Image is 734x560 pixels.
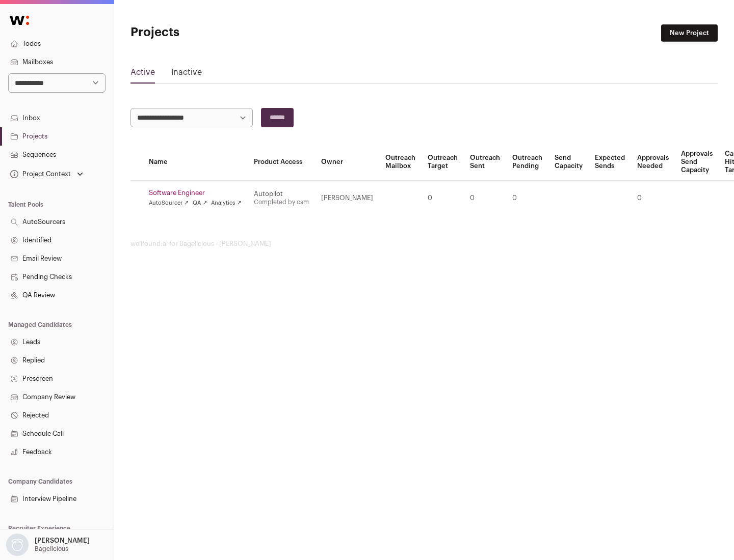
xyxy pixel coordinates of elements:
[35,545,68,553] p: Bagelicious
[631,144,675,181] th: Approvals Needed
[4,534,92,556] button: Open dropdown
[254,190,309,198] div: Autopilot
[315,181,379,216] td: [PERSON_NAME]
[631,181,675,216] td: 0
[193,199,207,207] a: QA ↗
[8,167,85,181] button: Open dropdown
[149,189,242,197] a: Software Engineer
[506,181,548,216] td: 0
[4,10,35,31] img: Wellfound
[589,144,631,181] th: Expected Sends
[143,144,248,181] th: Name
[422,181,464,216] td: 0
[8,170,71,178] div: Project Context
[171,66,202,82] a: Inactive
[464,181,506,216] td: 0
[548,144,589,181] th: Send Capacity
[130,24,326,41] h1: Projects
[506,144,548,181] th: Outreach Pending
[661,24,718,42] a: New Project
[248,144,315,181] th: Product Access
[149,199,189,207] a: AutoSourcer ↗
[130,66,155,82] a: Active
[6,534,29,556] img: nopic.png
[422,144,464,181] th: Outreach Target
[130,240,718,248] footer: wellfound:ai for Bagelicious - [PERSON_NAME]
[379,144,422,181] th: Outreach Mailbox
[35,537,90,545] p: [PERSON_NAME]
[211,199,241,207] a: Analytics ↗
[254,199,309,205] a: Completed by csm
[315,144,379,181] th: Owner
[675,144,719,181] th: Approvals Send Capacity
[464,144,506,181] th: Outreach Sent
